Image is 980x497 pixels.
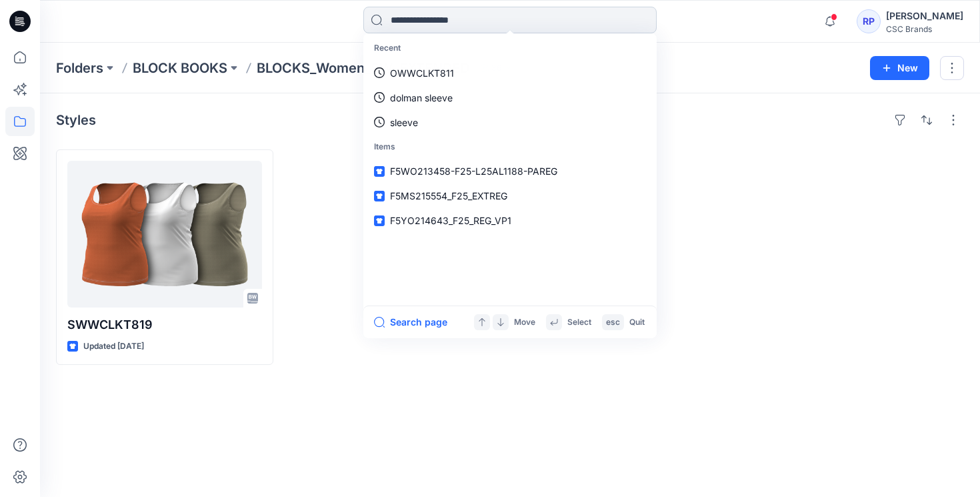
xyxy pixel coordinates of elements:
p: Move [514,316,535,330]
p: OWWCLKT811 [390,66,454,80]
p: Select [567,316,591,330]
p: sleeve [390,115,418,129]
a: SWWCLKT819 [67,161,262,308]
a: sleeve [366,110,654,135]
a: F5YO214643_F25_REG_VP1 [366,208,654,233]
a: Folders [56,59,103,77]
a: BLOCK BOOKS [133,59,227,77]
span: F5WO213458-F25-L25AL1188-PAREG [390,165,557,177]
h4: Styles [56,112,96,128]
p: BLOCKS_Women_SW_EXTENDED [257,59,469,77]
span: F5MS215554_F25_EXTREG [390,190,507,201]
p: Recent [366,36,654,61]
p: dolman sleeve [390,91,453,105]
p: SWWCLKT819 [67,316,262,334]
div: [PERSON_NAME] [886,8,963,24]
p: esc [606,316,620,330]
button: New [870,56,929,80]
div: RP [857,9,881,33]
p: Items [366,135,654,159]
a: F5WO213458-F25-L25AL1188-PAREG [366,159,654,183]
p: Updated [DATE] [83,340,144,354]
div: CSC Brands [886,24,963,34]
button: Search page [374,314,447,330]
a: OWWCLKT811 [366,61,654,85]
span: F5YO214643_F25_REG_VP1 [390,215,511,226]
p: Quit [629,316,645,330]
a: F5MS215554_F25_EXTREG [366,183,654,208]
a: dolman sleeve [366,85,654,110]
